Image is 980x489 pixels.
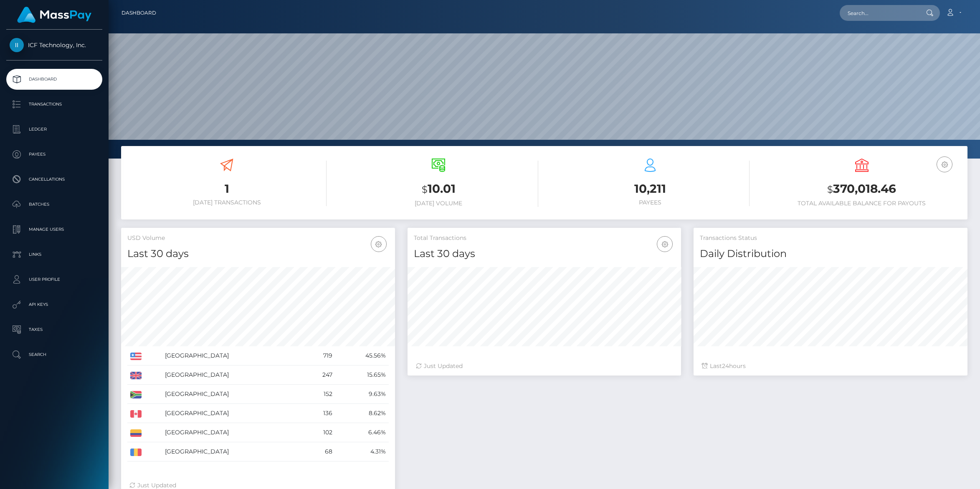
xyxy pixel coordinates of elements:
[303,385,335,404] td: 152
[162,423,303,442] td: [GEOGRAPHIC_DATA]
[6,294,102,315] a: API Keys
[162,346,303,365] td: [GEOGRAPHIC_DATA]
[335,404,389,423] td: 8.62%
[127,247,389,261] h4: Last 30 days
[303,423,335,442] td: 102
[335,442,389,461] td: 4.31%
[6,194,102,215] a: Batches
[130,372,142,379] img: GB.png
[702,362,959,371] div: Last hours
[17,7,91,23] img: MassPay Logo
[10,148,99,161] p: Payees
[10,273,99,286] p: User Profile
[127,181,327,197] h3: 1
[6,119,102,140] a: Ledger
[130,429,142,437] img: CO.png
[551,199,750,206] h6: Payees
[6,344,102,365] a: Search
[422,184,428,195] small: $
[122,4,156,22] a: Dashboard
[339,181,538,198] h3: 10.01
[303,365,335,385] td: 247
[303,346,335,365] td: 719
[414,247,675,261] h4: Last 30 days
[10,123,99,136] p: Ledger
[335,365,389,385] td: 15.65%
[10,198,99,211] p: Batches
[162,442,303,461] td: [GEOGRAPHIC_DATA]
[162,365,303,385] td: [GEOGRAPHIC_DATA]
[335,385,389,404] td: 9.63%
[10,298,99,311] p: API Keys
[335,423,389,442] td: 6.46%
[162,385,303,404] td: [GEOGRAPHIC_DATA]
[335,346,389,365] td: 45.56%
[416,362,673,371] div: Just Updated
[6,319,102,340] a: Taxes
[551,181,750,197] h3: 10,211
[700,234,961,242] h5: Transactions Status
[127,234,389,242] h5: USD Volume
[130,353,142,360] img: US.png
[700,247,961,261] h4: Daily Distribution
[127,199,327,206] h6: [DATE] Transactions
[10,173,99,186] p: Cancellations
[339,200,538,207] h6: [DATE] Volume
[827,184,833,195] small: $
[303,442,335,461] td: 68
[6,144,102,165] a: Payees
[130,391,142,398] img: ZA.png
[414,234,675,242] h5: Total Transactions
[130,410,142,418] img: CA.png
[10,323,99,336] p: Taxes
[6,41,102,49] span: ICF Technology, Inc.
[303,404,335,423] td: 136
[6,244,102,265] a: Links
[10,248,99,261] p: Links
[762,200,961,207] h6: Total Available Balance for Payouts
[840,5,918,21] input: Search...
[6,269,102,290] a: User Profile
[6,169,102,190] a: Cancellations
[6,219,102,240] a: Manage Users
[6,69,102,90] a: Dashboard
[722,362,729,370] span: 24
[762,181,961,198] h3: 370,018.46
[10,73,99,86] p: Dashboard
[10,38,24,52] img: ICF Technology, Inc.
[130,449,142,456] img: RO.png
[6,94,102,115] a: Transactions
[162,404,303,423] td: [GEOGRAPHIC_DATA]
[10,348,99,361] p: Search
[10,223,99,236] p: Manage Users
[10,98,99,111] p: Transactions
